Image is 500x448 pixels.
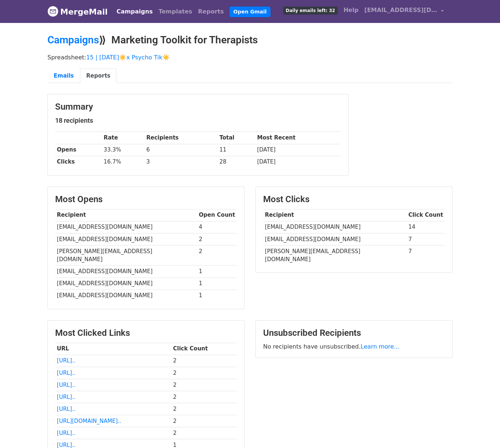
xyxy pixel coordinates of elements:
th: Click Count [407,209,445,221]
a: MergeMail [47,4,108,19]
span: Daily emails left: 32 [283,7,338,15]
h3: Most Opens [55,194,237,205]
td: 3 [145,156,218,168]
td: [EMAIL_ADDRESS][DOMAIN_NAME] [55,278,197,290]
td: 16.7% [102,156,145,168]
td: [EMAIL_ADDRESS][DOMAIN_NAME] [55,221,197,233]
th: Total [218,132,255,144]
a: Emails [47,68,80,83]
a: [URL].. [57,406,76,412]
td: [EMAIL_ADDRESS][DOMAIN_NAME] [55,233,197,245]
a: [EMAIL_ADDRESS][DOMAIN_NAME] [361,3,447,20]
td: 2 [171,415,237,427]
td: 1 [197,290,237,302]
a: [URL].. [57,370,76,376]
a: [URL].. [57,394,76,400]
th: Click Count [171,343,237,355]
a: 15 | [DATE]☀️x Psycho Tik☀️ [86,54,170,61]
th: Open Count [197,209,237,221]
td: 6 [145,144,218,156]
td: 2 [171,367,237,379]
td: [EMAIL_ADDRESS][DOMAIN_NAME] [55,266,197,278]
td: 4 [197,221,237,233]
span: [EMAIL_ADDRESS][DOMAIN_NAME] [364,6,437,15]
th: Most Recent [255,132,341,144]
td: 1 [197,266,237,278]
a: [URL].. [57,430,76,436]
td: 2 [197,233,237,245]
td: 2 [171,379,237,391]
td: [DATE] [255,144,341,156]
td: 7 [407,233,445,245]
h3: Summary [55,102,341,112]
th: Rate [102,132,145,144]
td: [EMAIL_ADDRESS][DOMAIN_NAME] [263,221,407,233]
th: Recipients [145,132,218,144]
th: Opens [55,144,102,156]
td: 11 [218,144,255,156]
td: [PERSON_NAME][EMAIL_ADDRESS][DOMAIN_NAME] [263,245,407,265]
a: [URL].. [57,382,76,388]
td: 2 [171,355,237,367]
a: Daily emails left: 32 [280,3,341,17]
td: 28 [218,156,255,168]
h5: 18 recipients [55,117,341,125]
th: Recipient [263,209,407,221]
th: Clicks [55,156,102,168]
a: [URL].. [57,357,76,364]
a: Reports [80,68,116,83]
td: 14 [407,221,445,233]
img: MergeMail logo [47,6,58,17]
td: 2 [171,391,237,403]
td: 1 [197,278,237,290]
td: 7 [407,245,445,265]
th: URL [55,343,171,355]
h3: Most Clicked Links [55,328,237,338]
a: Campaigns [47,34,99,46]
td: 2 [197,245,237,266]
a: Open Gmail [230,7,270,17]
iframe: Chat Widget [464,413,500,448]
th: Recipient [55,209,197,221]
td: 2 [171,403,237,415]
td: [DATE] [255,156,341,168]
h2: ⟫ Marketing Toolkit for Therapists [47,34,453,46]
h3: Most Clicks [263,194,445,205]
td: [EMAIL_ADDRESS][DOMAIN_NAME] [55,290,197,302]
a: Campaigns [114,4,155,19]
td: [PERSON_NAME][EMAIL_ADDRESS][DOMAIN_NAME] [55,245,197,266]
a: Templates [155,4,195,19]
td: 2 [171,427,237,439]
td: 33.3% [102,144,145,156]
a: Help [341,3,361,17]
p: No recipients have unsubscribed. [263,343,445,350]
a: Learn more... [361,343,400,350]
td: [EMAIL_ADDRESS][DOMAIN_NAME] [263,233,407,245]
p: Spreadsheet: [47,54,453,61]
a: [URL][DOMAIN_NAME].. [57,418,121,424]
a: Reports [195,4,227,19]
h3: Unsubscribed Recipients [263,328,445,338]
